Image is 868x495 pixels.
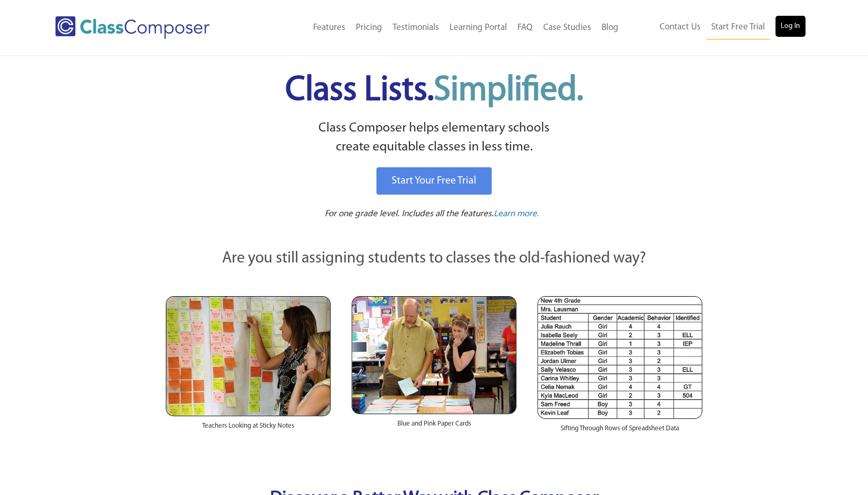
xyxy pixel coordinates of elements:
[775,16,805,37] a: Log In
[325,209,494,218] span: For one grade level. Includes all the features.
[624,16,805,39] nav: Header Menu
[392,176,476,186] span: Start Your Free Trial
[352,296,516,413] img: Blue and Pink Paper Cards
[55,16,209,39] img: Class Composer
[706,16,770,39] a: Start Free Trial
[166,296,331,416] img: Teachers Looking at Sticky Notes
[166,416,331,441] div: Teachers Looking at Sticky Notes
[387,16,444,39] a: Testimonials
[352,414,516,439] div: Blue and Pink Paper Cards
[596,16,624,39] a: Blog
[494,208,539,221] a: Learn more.
[308,16,351,39] a: Features
[537,419,702,444] div: Sifting Through Rows of Spreadsheet Data
[444,16,512,39] a: Learning Portal
[434,74,583,108] span: Simplified.
[654,16,706,39] a: Contact Us
[538,16,596,39] a: Case Studies
[166,247,703,270] p: Are you still assigning students to classes the old-fashioned way?
[494,209,539,218] span: Learn more.
[512,16,538,39] a: FAQ
[253,16,624,39] nav: Header Menu
[164,119,704,157] p: Class Composer helps elementary schools create equitable classes in less time.
[376,167,492,195] a: Start Your Free Trial
[285,74,583,108] span: Class Lists.
[351,16,387,39] a: Pricing
[537,296,702,419] img: Spreadsheets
